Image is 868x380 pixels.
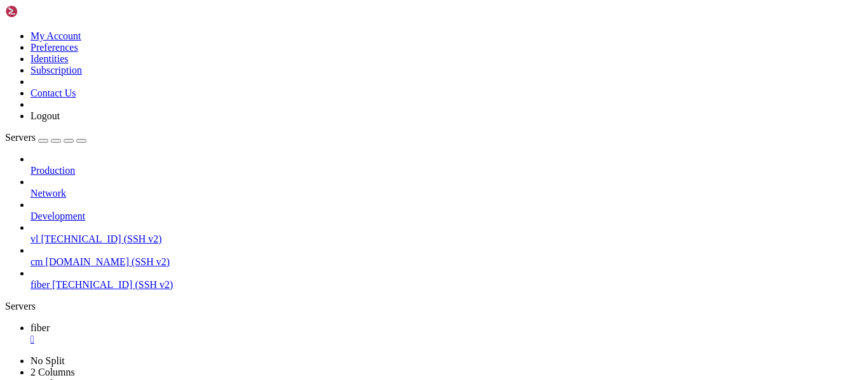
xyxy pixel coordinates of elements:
[31,245,863,268] li: cm [DOMAIN_NAME] (SSH v2)
[5,5,702,14] x-row: Linux [DOMAIN_NAME] 6.1.0-39-amd64 #1 SMP PREEMPT_DYNAMIC Debian 6.1.148-1 ([DATE]) x86_64
[31,233,38,244] span: vl
[5,132,36,143] span: Servers
[31,355,65,366] a: No Split
[31,110,60,121] a: Logout
[52,279,173,290] span: [TECHNICAL_ID] (SSH v2)
[31,188,863,199] a: Network
[31,165,75,176] span: Production
[31,53,69,64] a: Identities
[31,322,50,333] span: fiber
[5,41,702,49] x-row: individual files in /usr/share/doc/*/copyright.
[31,334,863,345] a: 
[31,199,863,222] li: Development
[5,301,863,312] div: Servers
[31,154,863,176] li: Production
[31,256,863,268] a: cm [DOMAIN_NAME] (SSH v2)
[41,85,47,94] span: @
[31,165,863,176] a: Production
[5,67,702,76] x-row: permitted by applicable law.
[31,279,863,291] a: fiber [TECHNICAL_ID] (SSH v2)
[5,58,702,67] x-row: Debian GNU/Linux comes with ABSOLUTELY NO WARRANTY, to the extent
[31,268,863,291] li: fiber [TECHNICAL_ID] (SSH v2)
[47,85,68,94] span: rc:~
[31,222,863,245] li: vl [TECHNICAL_ID] (SSH v2)
[31,322,863,345] a: fiber
[31,211,85,221] span: Development
[31,279,50,290] span: fiber
[41,233,161,244] span: [TECHNICAL_ID] (SSH v2)
[31,188,66,199] span: Network
[31,42,78,53] a: Preferences
[5,23,702,32] x-row: The programs included with the Debian GNU/Linux system are free software;
[31,367,75,377] a: 2 Columns
[31,176,863,199] li: Network
[5,76,702,85] x-row: Last login: [DATE] from [TECHNICAL_ID]
[5,5,78,18] img: Shellngn
[31,88,76,98] a: Contact Us
[5,32,702,41] x-row: the exact distribution terms for each program are described in the
[46,256,170,267] span: [DOMAIN_NAME] (SSH v2)
[31,211,863,222] a: Development
[80,85,85,94] div: (14, 9)
[5,85,41,94] span: vanilla
[68,85,73,94] span: $
[31,233,863,245] a: vl [TECHNICAL_ID] (SSH v2)
[5,132,86,143] a: Servers
[31,65,82,75] a: Subscription
[31,256,43,267] span: cm
[31,30,81,41] a: My Account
